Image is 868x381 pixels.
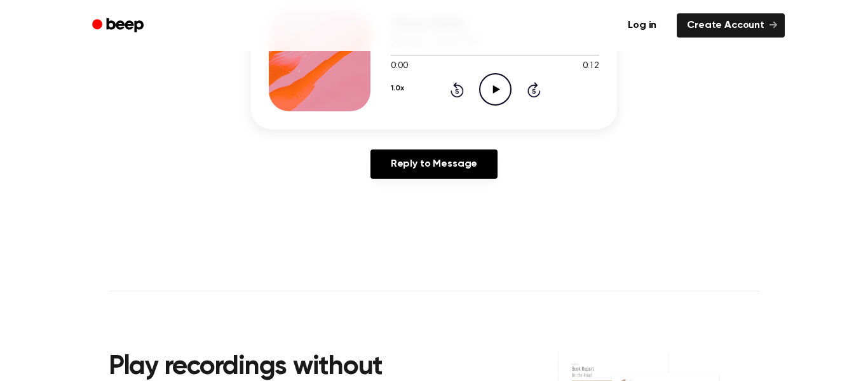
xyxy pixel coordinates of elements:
span: 0:12 [583,60,599,73]
a: Create Account [677,13,785,38]
a: Log in [615,11,669,40]
a: Beep [83,13,155,38]
span: 0:00 [391,60,407,73]
a: Reply to Message [370,149,498,179]
button: 1.0x [391,78,403,99]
